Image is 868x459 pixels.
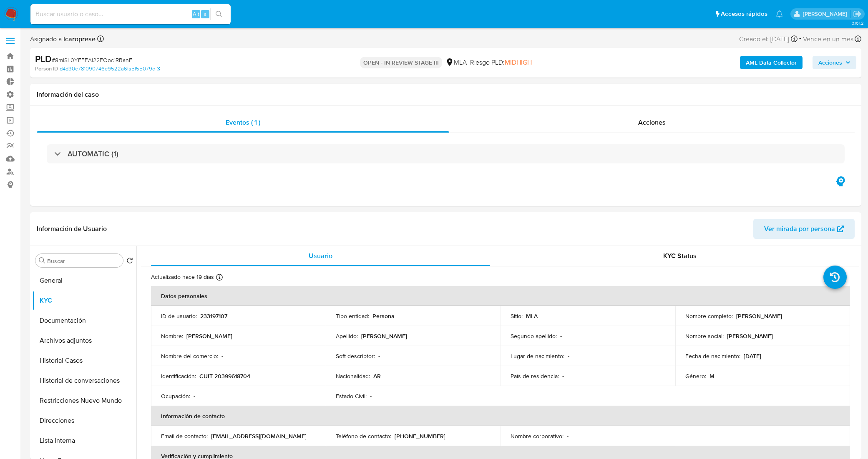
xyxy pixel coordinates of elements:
input: Buscar usuario o caso... [30,9,231,20]
button: General [32,271,136,291]
span: Alt [193,10,199,18]
div: MLA [445,58,467,67]
p: [PERSON_NAME] [736,312,782,320]
p: [EMAIL_ADDRESS][DOMAIN_NAME] [211,432,307,440]
p: CUIT 20399618704 [199,372,250,380]
p: Nombre del comercio : [161,352,218,360]
p: Sitio : [511,312,523,320]
p: [PERSON_NAME] [727,332,773,340]
button: Buscar [39,257,45,264]
button: Archivos adjuntos [32,331,136,351]
button: Restricciones Nuevo Mundo [32,391,136,411]
div: AUTOMATIC (1) [47,144,845,163]
p: - [568,352,569,360]
p: Nombre corporativo : [511,432,564,440]
button: AML Data Collector [740,56,803,69]
button: Volver al orden por defecto [126,257,133,266]
span: Asignado a [30,35,96,44]
p: Nombre social : [685,332,724,340]
p: Fecha de nacimiento : [685,352,740,360]
span: Acciones [818,56,842,69]
p: AR [373,372,381,380]
p: MLA [526,312,538,320]
p: 233197107 [200,312,227,320]
p: Apellido : [336,332,358,340]
p: Nacionalidad : [336,372,370,380]
p: - [378,352,380,360]
h1: Información de Usuario [37,225,107,233]
span: Accesos rápidos [721,10,767,18]
b: lcaroprese [62,34,96,44]
p: Persona [372,312,395,320]
p: Segundo apellido : [511,332,557,340]
p: - [370,392,372,400]
div: Creado el: [DATE] [739,33,798,45]
button: Ver mirada por persona [753,219,855,239]
p: ID de usuario : [161,312,197,320]
p: - [560,332,562,340]
span: KYC Status [663,251,697,261]
p: [PERSON_NAME] [186,332,232,340]
span: MIDHIGH [505,58,532,67]
p: Tipo entidad : [336,312,369,320]
p: Email de contacto : [161,432,208,440]
b: PLD [35,52,52,65]
p: Nombre : [161,332,183,340]
p: [DATE] [744,352,761,360]
h3: AUTOMATIC (1) [68,149,118,158]
span: s [204,10,206,18]
h1: Información del caso [37,90,855,99]
p: leandro.caroprese@mercadolibre.com [803,10,850,18]
p: OPEN - IN REVIEW STAGE III [360,57,442,68]
p: - [194,392,195,400]
p: [PERSON_NAME] [361,332,407,340]
button: Direcciones [32,411,136,431]
button: Lista Interna [32,431,136,451]
span: Vence en un mes [803,35,853,44]
a: Notificaciones [776,10,783,18]
a: Salir [853,10,862,18]
p: Lugar de nacimiento : [511,352,564,360]
p: Estado Civil : [336,392,367,400]
span: Usuario [309,251,332,261]
p: [PHONE_NUMBER] [395,432,445,440]
p: M [709,372,715,380]
button: Historial Casos [32,351,136,371]
span: # 8mlSL0YEFEAi22EOoc1RBanF [52,56,132,64]
p: - [562,372,564,380]
span: - [799,33,801,45]
span: Eventos ( 1 ) [226,118,260,127]
p: Soft descriptor : [336,352,375,360]
p: País de residencia : [511,372,559,380]
p: - [221,352,223,360]
button: Historial de conversaciones [32,371,136,391]
p: Nombre completo : [685,312,733,320]
span: Riesgo PLD: [470,58,532,67]
th: Datos personales [151,286,850,306]
p: - [567,432,569,440]
b: AML Data Collector [746,56,797,69]
p: Actualizado hace 19 días [151,273,214,281]
a: d4d90e781090746e9522a6fa5f55079c [60,65,160,73]
button: search-icon [210,8,227,20]
input: Buscar [47,257,120,265]
span: Acciones [638,118,666,127]
button: Acciones [813,56,856,69]
span: Ver mirada por persona [764,219,835,239]
button: Documentación [32,311,136,331]
b: Person ID [35,65,58,73]
p: Identificación : [161,372,196,380]
button: KYC [32,291,136,311]
th: Información de contacto [151,406,850,426]
p: Teléfono de contacto : [336,432,391,440]
p: Ocupación : [161,392,190,400]
p: Género : [685,372,706,380]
